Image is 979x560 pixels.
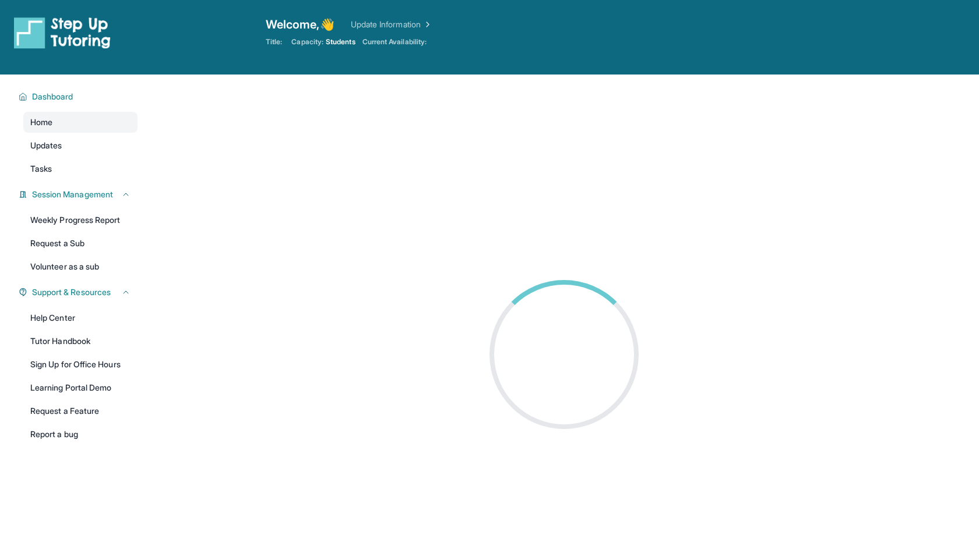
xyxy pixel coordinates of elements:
a: Learning Portal Demo [23,377,138,398]
span: Welcome, 👋 [266,16,334,33]
a: Volunteer as a sub [23,256,138,277]
img: logo [14,16,111,49]
span: Title: [266,37,282,47]
span: Students [326,37,355,47]
a: Home [23,112,138,133]
a: Updates [23,135,138,156]
span: Capacity: [291,37,323,47]
a: Report a bug [23,424,138,445]
a: Request a Sub [23,233,138,254]
a: Update Information [351,19,432,30]
span: Current Availability: [362,37,427,47]
span: Updates [30,140,62,151]
a: Tasks [23,158,138,179]
button: Dashboard [27,91,131,102]
button: Session Management [27,189,131,200]
span: Home [30,116,52,128]
a: Help Center [23,307,138,328]
a: Weekly Progress Report [23,210,138,231]
span: Tasks [30,163,52,175]
button: Support & Resources [27,286,131,298]
span: Session Management [32,189,113,200]
span: Dashboard [32,91,73,102]
a: Request a Feature [23,400,138,421]
a: Tutor Handbook [23,331,138,352]
a: Sign Up for Office Hours [23,354,138,375]
span: Support & Resources [32,286,111,298]
img: Chevron Right [421,19,432,30]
